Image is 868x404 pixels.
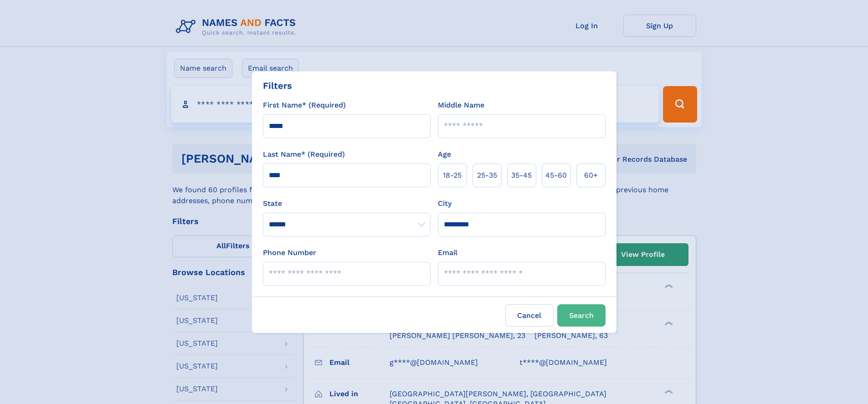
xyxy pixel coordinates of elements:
span: 25‑35 [477,170,497,181]
label: Email [438,247,457,258]
label: Middle Name [438,100,484,111]
div: Filters [263,79,292,92]
span: 35‑45 [511,170,532,181]
label: State [263,198,431,209]
label: City [438,198,452,209]
span: 60+ [584,170,598,181]
label: Last Name* (Required) [263,149,345,160]
span: 45‑60 [545,170,567,181]
label: First Name* (Required) [263,100,346,111]
button: Search [557,304,606,327]
label: Age [438,149,451,160]
label: Cancel [505,304,554,327]
label: Phone Number [263,247,316,258]
span: 18‑25 [443,170,462,181]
